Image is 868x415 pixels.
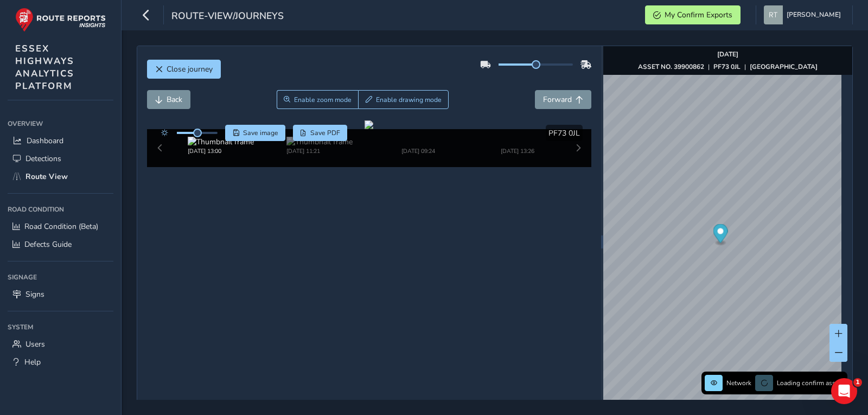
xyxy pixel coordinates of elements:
a: Dashboard [8,132,113,150]
span: [PERSON_NAME] [787,5,841,24]
span: Enable drawing mode [376,95,442,104]
img: Thumbnail frame [385,137,451,147]
div: [DATE] 13:00 [188,147,254,155]
div: Map marker [713,224,727,246]
button: Back [147,90,190,109]
span: Road Condition (Beta) [24,221,98,232]
img: diamond-layout [764,5,783,24]
span: Users [25,339,45,349]
img: rr logo [15,8,106,32]
span: Forward [543,94,572,105]
span: Close journey [167,64,213,74]
div: [DATE] 13:26 [484,147,551,155]
span: 1 [853,378,862,387]
span: ESSEX HIGHWAYS ANALYTICS PLATFORM [15,42,74,92]
button: My Confirm Exports [645,5,741,24]
img: Thumbnail frame [484,137,551,147]
div: Road Condition [8,201,113,218]
span: Detections [25,154,61,164]
span: route-view/journeys [171,9,284,24]
strong: ASSET NO. 39900862 [638,62,704,71]
a: Defects Guide [8,235,113,253]
span: My Confirm Exports [665,10,732,20]
div: | | [638,62,818,71]
a: Help [8,353,113,371]
span: Save image [243,129,278,137]
span: Back [167,94,182,105]
button: PDF [293,125,348,141]
span: Route View [25,171,68,182]
img: Thumbnail frame [188,137,254,147]
a: Detections [8,150,113,168]
div: [DATE] 09:24 [385,147,451,155]
button: Draw [358,90,449,109]
strong: [GEOGRAPHIC_DATA] [750,62,818,71]
div: [DATE] 11:21 [286,147,353,155]
button: Close journey [147,60,221,79]
span: PF73 0JL [548,128,580,138]
strong: [DATE] [717,50,738,59]
span: Dashboard [27,136,63,146]
button: Forward [535,90,591,109]
span: Enable zoom mode [294,95,352,104]
span: Loading confirm assets [777,379,844,387]
span: Network [726,379,751,387]
span: Defects Guide [24,239,72,250]
iframe: Intercom live chat [831,378,857,404]
span: Signs [25,289,44,299]
span: Save PDF [310,129,340,137]
div: Overview [8,116,113,132]
span: Help [24,357,41,367]
a: Users [8,335,113,353]
button: [PERSON_NAME] [764,5,845,24]
div: Signage [8,269,113,285]
a: Road Condition (Beta) [8,218,113,235]
img: Thumbnail frame [286,137,353,147]
button: Zoom [277,90,359,109]
a: Route View [8,168,113,186]
div: System [8,319,113,335]
a: Signs [8,285,113,303]
button: Save [225,125,285,141]
strong: PF73 0JL [713,62,741,71]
